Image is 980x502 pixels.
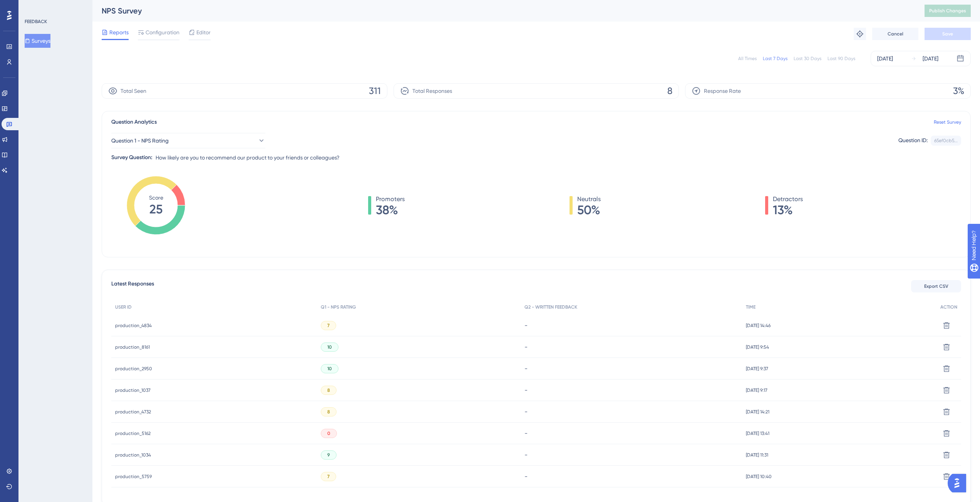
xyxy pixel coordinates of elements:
[940,304,957,310] span: ACTION
[524,408,738,415] div: -
[773,204,803,216] span: 13%
[746,430,769,437] span: [DATE] 13:41
[934,138,958,144] div: 65ef0cb5...
[524,430,738,437] div: -
[121,86,146,96] span: Total Seen
[115,322,152,329] span: production_4834
[746,322,771,329] span: [DATE] 14:46
[746,387,767,393] span: [DATE] 9:17
[704,86,741,96] span: Response Rate
[524,343,738,351] div: -
[524,304,577,310] span: Q2 - WRITTEN FEEDBACK
[111,118,157,127] span: Question Analytics
[828,55,855,62] div: Last 90 Days
[763,55,787,62] div: Last 7 Days
[524,473,738,480] div: -
[746,366,768,372] span: [DATE] 9:37
[877,54,893,63] div: [DATE]
[146,28,179,37] span: Configuration
[109,28,129,37] span: Reports
[923,54,938,63] div: [DATE]
[746,452,768,458] span: [DATE] 11:31
[934,119,961,125] a: Reset Survey
[196,28,211,37] span: Editor
[872,28,918,40] button: Cancel
[327,344,332,350] span: 10
[111,133,265,148] button: Question 1 - NPS Rating
[746,409,769,415] span: [DATE] 14:21
[149,195,163,201] tspan: Score
[111,136,169,145] span: Question 1 - NPS Rating
[667,85,672,97] span: 8
[898,136,928,146] div: Question ID:
[953,85,964,97] span: 3%
[115,304,132,310] span: USER ID
[888,31,903,37] span: Cancel
[111,279,154,293] span: Latest Responses
[327,452,330,458] span: 9
[18,2,48,11] span: Need Help?
[115,344,150,350] span: production_8161
[773,195,803,204] span: Detractors
[925,28,971,40] button: Save
[369,85,381,97] span: 311
[376,195,405,204] span: Promoters
[111,153,152,162] div: Survey Question:
[115,409,151,415] span: production_4732
[327,322,330,329] span: 7
[149,202,162,217] tspan: 25
[577,204,601,216] span: 50%
[115,430,151,437] span: production_5162
[924,283,948,289] span: Export CSV
[524,451,738,458] div: -
[376,204,405,216] span: 38%
[746,344,769,350] span: [DATE] 9:54
[577,195,601,204] span: Neutrals
[794,55,821,62] div: Last 30 Days
[25,34,50,48] button: Surveys
[911,280,961,292] button: Export CSV
[929,8,966,14] span: Publish Changes
[115,387,151,393] span: production_1037
[524,322,738,329] div: -
[327,366,332,372] span: 10
[327,409,330,415] span: 8
[738,55,757,62] div: All Times
[115,452,151,458] span: production_1034
[746,473,772,480] span: [DATE] 10:40
[524,365,738,372] div: -
[524,386,738,394] div: -
[115,473,152,480] span: production_5759
[25,18,47,25] div: FEEDBACK
[327,430,330,437] span: 0
[115,366,152,372] span: production_2950
[327,473,330,480] span: 7
[942,31,953,37] span: Save
[948,472,971,495] iframe: UserGuiding AI Assistant Launcher
[327,387,330,393] span: 8
[102,5,905,16] div: NPS Survey
[412,86,452,96] span: Total Responses
[925,5,971,17] button: Publish Changes
[321,304,356,310] span: Q1 - NPS RATING
[746,304,756,310] span: TIME
[156,153,340,162] span: How likely are you to recommend our product to your friends or colleagues?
